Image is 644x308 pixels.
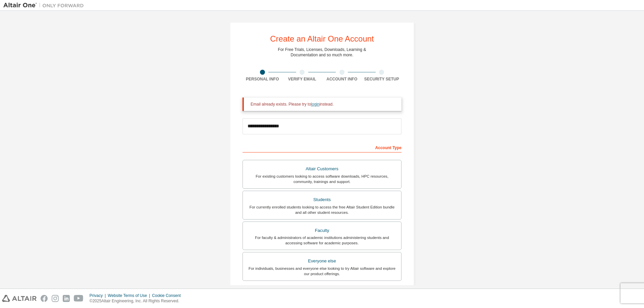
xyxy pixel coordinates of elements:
img: altair_logo.svg [2,295,37,302]
img: youtube.svg [74,295,84,302]
div: Website Terms of Use [108,293,152,298]
div: Altair Customers [247,164,397,174]
div: For faculty & administrators of academic institutions administering students and accessing softwa... [247,235,397,246]
div: For Free Trials, Licenses, Downloads, Learning & Documentation and so much more. [278,47,366,58]
div: Privacy [90,293,108,298]
div: For currently enrolled students looking to access the free Altair Student Edition bundle and all ... [247,204,397,215]
p: © 2025 Altair Engineering, Inc. All Rights Reserved. [90,298,185,304]
img: linkedin.svg [63,295,70,302]
div: Cookie Consent [152,293,184,298]
a: login [311,102,319,107]
img: facebook.svg [41,295,48,302]
div: Everyone else [247,256,397,266]
div: Security Setup [362,76,402,82]
div: Personal Info [243,76,282,82]
div: Students [247,195,397,204]
div: Email already exists. Please try to instead. [251,102,396,107]
img: instagram.svg [52,295,59,302]
div: For individuals, businesses and everyone else looking to try Altair software and explore our prod... [247,266,397,276]
div: Account Info [322,76,362,82]
img: Altair One [3,2,87,9]
div: Verify Email [282,76,322,82]
div: Faculty [247,226,397,235]
div: Create an Altair One Account [270,35,374,43]
div: For existing customers looking to access software downloads, HPC resources, community, trainings ... [247,174,397,184]
div: Account Type [243,142,401,152]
